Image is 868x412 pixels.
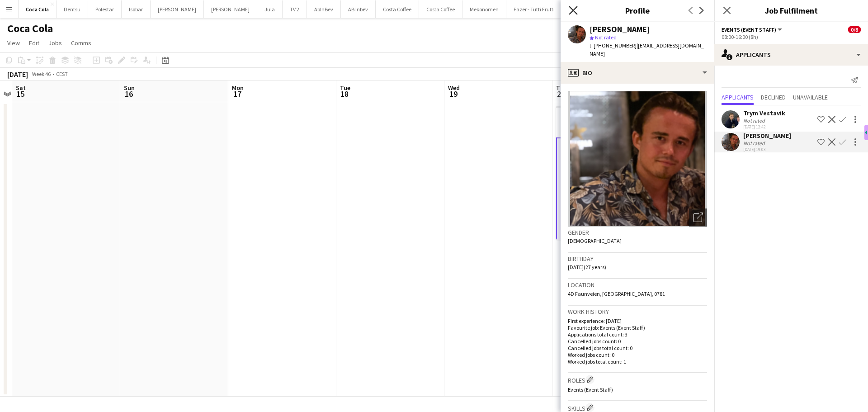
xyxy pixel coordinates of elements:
p: Favourite job: Events (Event Staff) [568,324,707,331]
button: AbInBev [307,0,341,18]
span: 4D Faunveien, [GEOGRAPHIC_DATA], 0781 [568,290,665,297]
p: Worked jobs total count: 1 [568,358,707,365]
div: Bio [561,62,714,84]
div: Applicants [714,44,868,66]
span: | [EMAIL_ADDRESS][DOMAIN_NAME] [590,42,704,57]
button: Mekonomen [462,0,506,18]
span: 20 [555,89,567,99]
p: First experience: [DATE] [568,317,707,324]
span: t. [PHONE_NUMBER] [590,42,637,49]
span: Sat [16,84,26,92]
span: Applicants [722,94,754,100]
div: [DATE] 12:42 [743,124,785,130]
span: Thu [556,84,567,92]
button: [PERSON_NAME] [151,0,204,18]
button: Costa Coffee [376,0,419,18]
span: 18 [339,89,350,99]
div: Open photos pop-in [689,208,707,227]
div: [PERSON_NAME] [743,132,791,140]
button: Dentsu [57,0,88,18]
div: Trym Vestavik [743,109,785,117]
app-card-role: Events (Event Staff)2A0/808:00-16:00 (8h) [556,137,657,262]
a: Comms [67,37,95,49]
span: Sun [124,84,135,92]
span: View [7,39,20,47]
div: 08:00-16:00 (8h) [722,33,861,40]
p: Cancelled jobs count: 0 [568,338,707,345]
span: Week 46 [30,71,52,77]
span: Jobs [48,39,62,47]
span: Unavailable [793,94,828,100]
h3: Birthday [568,255,707,263]
button: AB Inbev [341,0,376,18]
span: 0/8 [848,26,861,33]
span: Tue [340,84,350,92]
button: Fazer - Tutti Frutti [506,0,562,18]
button: TV 2 [283,0,307,18]
span: [DEMOGRAPHIC_DATA] [568,237,622,244]
span: 16 [123,89,135,99]
button: Polestar [88,0,122,18]
button: Jula [257,0,283,18]
p: Cancelled jobs total count: 0 [568,345,707,351]
h3: Location [568,281,707,289]
h3: Profile [561,5,714,16]
span: Comms [71,39,91,47]
div: [DATE] 19:03 [743,147,791,152]
h3: Job Fulfilment [714,5,868,16]
h3: Coca-Cola Christmas Tour [556,119,657,127]
a: View [4,37,24,49]
div: Not rated [743,140,767,147]
h3: Work history [568,308,707,316]
span: Mon [232,84,244,92]
div: [DATE] [7,70,28,79]
a: Edit [25,37,43,49]
app-job-card: 08:00-16:00 (8h)0/8Coca-Cola Christmas Tour1 RoleEvents (Event Staff)2A0/808:00-16:00 (8h) [556,106,657,240]
div: CEST [56,71,68,77]
span: Wed [448,84,460,92]
span: 17 [231,89,244,99]
span: Not rated [595,34,617,41]
p: Applications total count: 3 [568,331,707,338]
span: Events (Event Staff) [722,26,776,33]
button: Isobar [122,0,151,18]
span: Declined [761,94,786,100]
h3: Gender [568,228,707,237]
p: Worked jobs count: 0 [568,351,707,358]
button: Events (Event Staff) [722,26,783,33]
span: 15 [14,89,26,99]
a: Jobs [45,37,66,49]
div: Not rated [743,117,767,124]
button: Coca Cola [19,0,57,18]
span: Edit [29,39,39,47]
span: Events (Event Staff) [568,386,613,393]
span: 19 [447,89,460,99]
button: Costa Coffee [419,0,462,18]
span: [DATE] (27 years) [568,264,606,270]
img: Crew avatar or photo [568,91,707,227]
div: [PERSON_NAME] [590,25,650,33]
h3: Roles [568,375,707,384]
h1: Coca Cola [7,22,53,35]
button: [PERSON_NAME] [204,0,257,18]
